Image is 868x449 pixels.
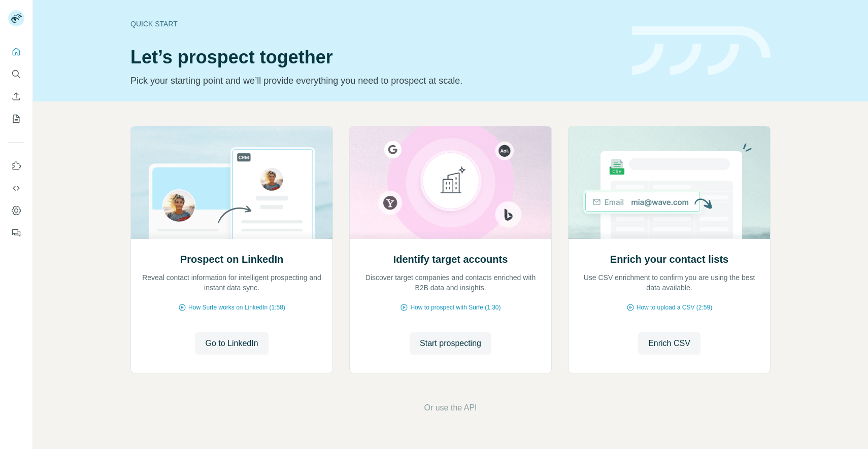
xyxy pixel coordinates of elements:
[393,252,508,266] h2: Identify target accounts
[130,126,333,239] img: Prospect on LinkedIn
[8,157,24,175] button: Use Surfe on LinkedIn
[420,337,481,350] span: Start prospecting
[424,402,477,414] button: Or use the API
[188,303,285,312] span: How Surfe works on LinkedIn (1:58)
[349,126,552,239] img: Identify target accounts
[195,332,268,355] button: Go to LinkedIn
[648,337,690,350] span: Enrich CSV
[141,272,322,293] p: Reveal contact information for intelligent prospecting and instant data sync.
[637,303,712,312] span: How to upload a CSV (2:59)
[410,303,500,312] span: How to prospect with Surfe (1:30)
[8,87,24,106] button: Enrich CSV
[130,19,620,29] div: Quick start
[568,126,771,239] img: Enrich your contact lists
[410,332,491,355] button: Start prospecting
[205,337,258,350] span: Go to LinkedIn
[8,43,24,61] button: Quick start
[8,201,24,220] button: Dashboard
[360,272,541,293] p: Discover target companies and contacts enriched with B2B data and insights.
[610,252,728,266] h2: Enrich your contact lists
[180,252,283,266] h2: Prospect on LinkedIn
[632,26,771,76] img: banner
[8,110,24,128] button: My lists
[638,332,700,355] button: Enrich CSV
[130,74,620,88] p: Pick your starting point and we’ll provide everything you need to prospect at scale.
[8,65,24,83] button: Search
[8,224,24,242] button: Feedback
[130,47,620,67] h1: Let’s prospect together
[579,272,760,293] p: Use CSV enrichment to confirm you are using the best data available.
[8,179,24,197] button: Use Surfe API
